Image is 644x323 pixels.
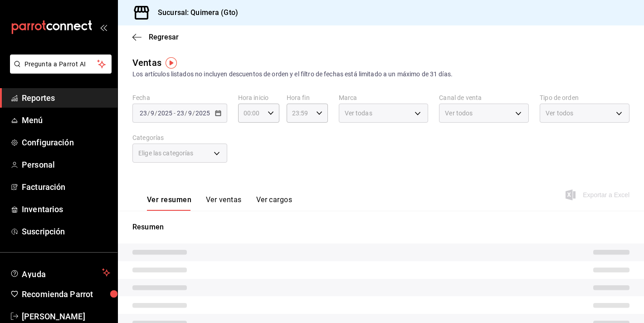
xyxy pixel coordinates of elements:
span: Ver todos [445,109,473,118]
label: Tipo de orden [540,94,629,101]
input: -- [150,109,155,117]
span: Personal [22,159,110,171]
h3: Sucursal: Quimera (Gto) [151,7,238,18]
button: Ver ventas [206,195,242,211]
span: Recomienda Parrot [22,288,110,300]
span: Ver todas [345,109,372,118]
span: / [155,109,157,117]
span: Elige las categorías [138,149,194,158]
button: Ver cargos [256,195,293,211]
input: ---- [157,109,173,117]
span: Facturación [22,181,110,193]
span: / [192,109,195,117]
label: Categorías [132,134,227,141]
span: Configuración [22,136,110,149]
input: -- [176,109,185,117]
span: / [147,109,150,117]
img: Tooltip marker [166,57,177,69]
label: Canal de venta [439,94,529,101]
span: Menú [22,114,110,126]
input: -- [188,109,192,117]
input: ---- [195,109,210,117]
button: Ver resumen [147,195,191,211]
div: Ventas [132,56,161,70]
div: Los artículos listados no incluyen descuentos de orden y el filtro de fechas está limitado a un m... [132,70,629,79]
span: Reportes [22,92,110,104]
span: Inventarios [22,203,110,215]
label: Hora inicio [238,94,279,101]
span: Ver todos [546,109,573,118]
span: Pregunta a Parrot AI [24,60,98,69]
label: Hora fin [287,94,328,101]
span: Suscripción [22,225,110,238]
a: Pregunta a Parrot AI [6,66,112,75]
label: Marca [339,94,429,101]
input: -- [139,109,147,117]
button: Regresar [132,33,179,41]
span: Regresar [149,33,179,41]
p: Resumen [132,222,629,233]
span: / [185,109,187,117]
div: navigation tabs [147,195,292,211]
button: open_drawer_menu [100,24,107,31]
button: Pregunta a Parrot AI [10,55,112,74]
span: - [174,109,176,117]
span: [PERSON_NAME] [22,310,110,323]
span: Ayuda [22,267,98,278]
label: Fecha [132,94,227,101]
